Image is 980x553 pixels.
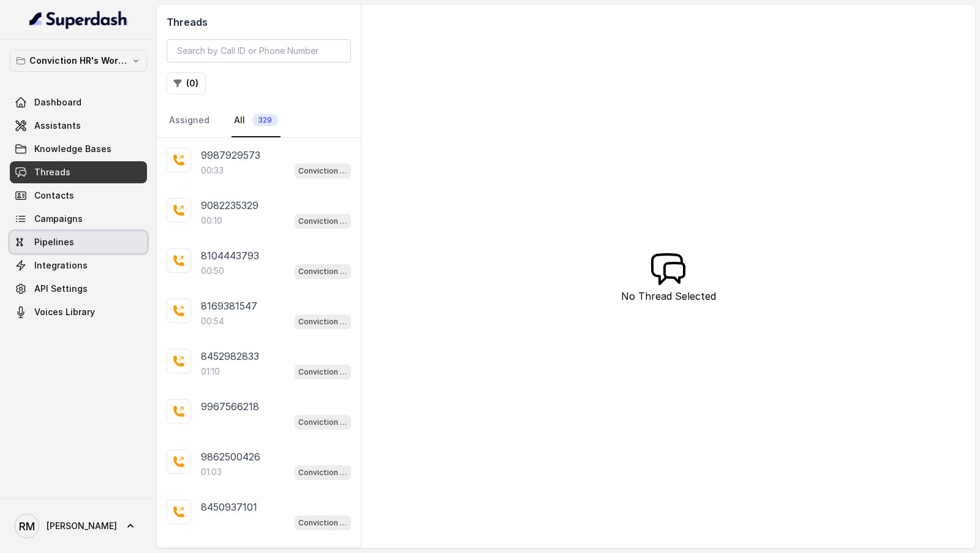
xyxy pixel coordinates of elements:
a: Campaigns [10,208,147,230]
a: Assigned [167,104,212,137]
a: All329 [232,104,281,137]
a: [PERSON_NAME] [10,509,147,543]
a: Pipelines [10,231,147,253]
span: Threads [34,166,70,178]
p: 00:33 [201,164,224,177]
p: 8169381547 [201,299,257,313]
span: Pipelines [34,236,74,248]
span: Assistants [34,120,81,132]
span: Voices Library [34,306,95,318]
span: Contacts [34,189,74,202]
a: Integrations [10,254,147,276]
input: Search by Call ID or Phone Number [167,39,351,63]
span: API Settings [34,283,88,295]
p: 9987929573 [201,148,260,162]
p: 00:54 [201,315,224,327]
p: 01:10 [201,365,220,378]
p: 00:10 [201,215,222,227]
p: 01:03 [201,466,222,478]
p: Conviction HR's Workspace [29,53,127,68]
button: Conviction HR's Workspace [10,50,147,72]
p: Conviction HR Outbound Assistant [298,366,347,378]
p: 8450937101 [201,500,257,514]
button: (0) [167,72,206,94]
p: 8104443793 [201,248,259,263]
span: Dashboard [34,96,81,109]
img: light.svg [29,10,128,29]
a: Assistants [10,115,147,137]
p: 9967566218 [201,399,259,414]
span: Knowledge Bases [34,143,111,155]
a: Voices Library [10,301,147,323]
p: No Thread Selected [621,289,716,303]
a: Dashboard [10,91,147,113]
p: 8452982833 [201,349,259,364]
p: 9862500426 [201,449,260,464]
span: Integrations [34,259,88,272]
p: 9082235329 [201,198,258,213]
span: Campaigns [34,213,83,225]
text: RM [19,520,35,533]
a: Contacts [10,185,147,207]
span: 329 [252,114,278,126]
a: Threads [10,161,147,183]
p: Conviction HR Outbound Assistant [298,416,347,429]
h2: Threads [167,15,351,29]
a: Knowledge Bases [10,138,147,160]
p: Conviction HR Outbound Assistant [298,215,347,227]
a: API Settings [10,278,147,300]
p: Conviction HR Outbound Assistant [298,265,347,278]
p: Conviction HR Outbound Assistant [298,316,347,328]
p: Conviction HR Outbound Assistant [298,467,347,479]
p: Conviction HR Outbound Assistant [298,165,347,177]
nav: Tabs [167,104,351,137]
p: 00:50 [201,265,224,277]
span: [PERSON_NAME] [47,520,117,532]
p: Conviction HR Outbound Assistant [298,517,347,529]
